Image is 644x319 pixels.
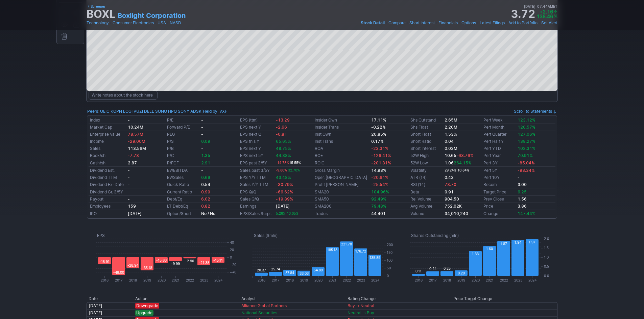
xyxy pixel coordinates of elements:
td: Volatility [409,167,443,174]
b: - [201,125,203,130]
a: Scroll to Statements [514,109,557,114]
td: EPS next Y [239,145,274,152]
b: - [128,117,130,123]
td: Sales Y/Y TTM [239,181,274,188]
span: -85.04% [518,160,535,165]
a: Options [461,20,476,26]
td: Sales past 3/5Y [239,167,274,174]
text: 2.0 [544,237,549,241]
text: 0.24 [429,267,436,271]
td: Avg Volume [409,203,443,210]
td: RSI (14) [409,181,443,188]
text: -9.99 [171,262,180,266]
b: - [201,117,203,123]
strong: 3.72 [511,9,535,20]
a: Financials [438,20,458,26]
td: PEG [166,131,200,138]
td: Sales [89,145,126,152]
text: 2022 [186,278,194,282]
b: 159 [128,204,136,209]
b: - [201,168,203,173]
a: SONY [178,108,189,115]
text: −20 [230,263,236,267]
b: - [128,175,130,180]
b: 904.50 [445,196,459,202]
text: 20.37 [257,268,266,272]
span: -2.66 [276,125,287,130]
td: Option/Short [166,210,200,217]
span: Latest Filings [480,20,505,25]
a: 1.53% [445,132,457,137]
span: 102.31% [518,146,535,151]
text: 25.74 [271,267,280,271]
a: Consumer Electronics [113,20,154,26]
text: 2017 [429,278,437,282]
td: P/C [166,152,200,159]
b: 3.00 [518,182,527,187]
text: -35.18 [142,266,152,270]
td: EV/EBITDA [166,167,200,174]
td: Change [482,210,516,217]
a: VXF [219,108,227,115]
b: - [128,182,130,187]
td: ATR (14) [409,174,443,181]
a: Target Price [483,189,506,194]
span: 104.96% [371,189,389,194]
b: 34,010,240 [445,211,468,216]
span: -126.41% [371,153,391,158]
td: Perf Month [482,124,516,131]
span: -201.81% [371,160,391,165]
span: • [110,20,112,26]
td: Perf YTD [482,145,516,152]
text: 2018 [443,278,451,282]
b: 2.87 [128,160,137,165]
span: 1.35 [201,153,210,158]
text: 0.29 [457,271,464,275]
span: • [505,20,508,26]
td: EPS (ttm) [239,117,274,124]
td: P/S [166,138,200,145]
text: 37.84 [285,271,294,275]
text: 2021 [172,278,180,282]
b: 1.06 [445,160,472,165]
text: 54.89 [314,268,323,272]
h1: BOXL [87,9,116,20]
td: Shs Float [409,124,443,131]
span: • [535,3,537,9]
b: 2.20M [445,125,457,130]
a: ADSK [190,108,201,115]
span: -9.80% [276,168,287,172]
text: 2021 [329,278,336,282]
b: 2.65M [445,117,457,123]
a: USA [158,20,166,26]
td: ROE [313,152,370,159]
button: Remove all drawings [59,31,70,42]
text: 2016 [415,278,423,282]
span: 5.26% [276,212,286,215]
text: 2017 [115,278,123,282]
text: 2019 [300,278,308,282]
text: 2020 [471,278,479,282]
td: SMA20 [313,188,370,196]
a: NASD [170,20,181,26]
a: 5.26% 13.05% [276,211,299,216]
span: -7.78 [128,153,139,158]
text: 0.0 [544,274,549,278]
a: 0.03M [445,146,457,151]
td: SMA200 [313,203,370,210]
text: 176.72 [355,249,366,253]
b: 1.56 [518,196,527,202]
img: nic2x2.gif [87,292,318,295]
text: 1.97 [529,240,535,244]
b: 44,401 [371,211,386,216]
text: −40 [230,270,236,274]
text: 1.0 [544,255,549,259]
td: Market Cap [89,124,126,131]
td: EPS next Y [239,124,274,131]
td: EPS next Q [239,131,274,138]
span: 127.06% [518,132,535,137]
a: DELL [144,108,154,115]
td: Perf 10Y [482,174,516,181]
b: [DATE] [128,211,142,216]
td: Payout [89,196,126,203]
